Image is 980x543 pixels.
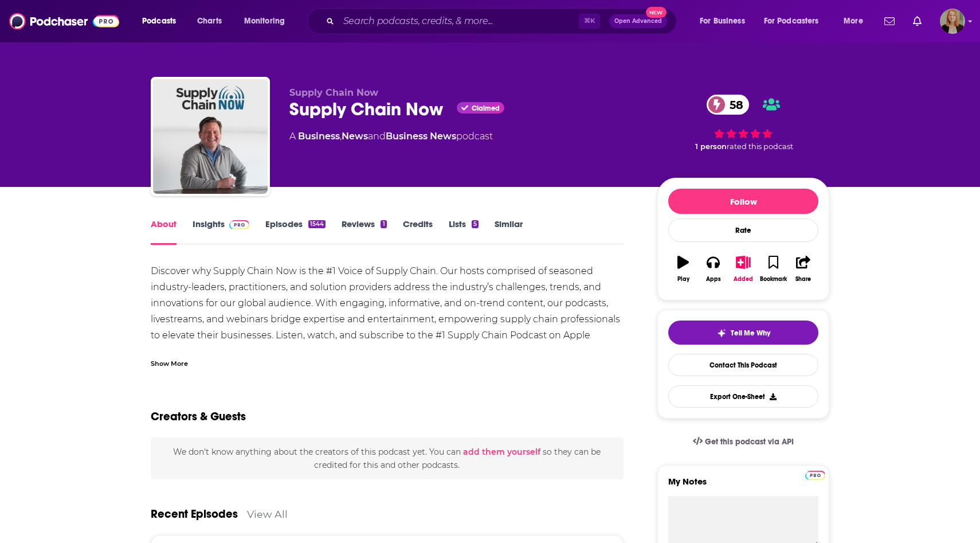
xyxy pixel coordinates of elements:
[265,218,326,245] a: Episodes1544
[805,469,825,480] a: Pro website
[760,276,787,283] div: Bookmark
[463,447,540,456] button: add them yourself
[298,131,340,142] a: Business
[381,220,386,228] div: 1
[229,220,249,229] img: Podchaser Pro
[614,18,662,24] span: Open Advanced
[318,8,688,34] div: Search podcasts, credits, & more...
[764,13,819,29] span: For Podcasters
[940,9,965,34] img: User Profile
[151,507,238,521] a: Recent Episodes
[805,471,825,480] img: Podchaser Pro
[646,7,667,18] span: New
[151,409,246,424] h2: Creators & Guests
[940,9,965,34] button: Show profile menu
[449,218,479,245] a: Lists5
[247,508,288,520] a: View All
[308,220,326,228] div: 1544
[190,12,229,30] a: Charts
[707,95,749,115] a: 58
[657,87,829,158] div: 58 1 personrated this podcast
[9,10,119,32] img: Podchaser - Follow, Share and Rate Podcasts
[717,329,726,338] img: tell me why sparkle
[153,79,268,194] img: Supply Chain Now
[718,95,749,115] span: 58
[339,12,579,30] input: Search podcasts, credits, & more...
[734,276,753,283] div: Added
[836,12,877,30] button: open menu
[579,14,600,29] span: ⌘ K
[668,476,818,496] label: My Notes
[289,130,493,143] div: A podcast
[668,385,818,408] button: Export One-Sheet
[173,447,601,470] span: We don't know anything about the creators of this podcast yet . You can so they can be credited f...
[880,11,899,31] a: Show notifications dropdown
[340,131,342,142] span: ,
[695,142,727,151] span: 1 person
[668,321,818,345] button: tell me why sparkleTell Me Why
[193,218,249,245] a: InsightsPodchaser Pro
[731,329,770,338] span: Tell Me Why
[342,131,368,142] a: News
[668,189,818,214] button: Follow
[700,13,745,29] span: For Business
[289,87,378,98] span: Supply Chain Now
[698,248,728,290] button: Apps
[236,12,300,30] button: open menu
[684,428,803,456] a: Get this podcast via API
[472,106,500,111] span: Claimed
[940,9,965,34] span: Logged in as emckenzie
[342,218,386,245] a: Reviews1
[795,276,811,283] div: Share
[844,13,863,29] span: More
[677,276,689,283] div: Play
[758,248,788,290] button: Bookmark
[609,14,667,28] button: Open AdvancedNew
[668,354,818,376] a: Contact This Podcast
[728,248,758,290] button: Added
[705,437,794,447] span: Get this podcast via API
[727,142,793,151] span: rated this podcast
[151,263,624,360] div: Discover why Supply Chain Now is the #1 Voice of Supply Chain. Our hosts comprised of seasoned in...
[668,218,818,242] div: Rate
[668,248,698,290] button: Play
[403,218,433,245] a: Credits
[908,11,926,31] a: Show notifications dropdown
[368,131,386,142] span: and
[151,218,177,245] a: About
[134,12,191,30] button: open menu
[244,13,285,29] span: Monitoring
[386,131,456,142] a: Business News
[692,12,759,30] button: open menu
[472,220,479,228] div: 5
[495,218,523,245] a: Similar
[142,13,176,29] span: Podcasts
[706,276,721,283] div: Apps
[756,12,836,30] button: open menu
[789,248,818,290] button: Share
[197,13,222,29] span: Charts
